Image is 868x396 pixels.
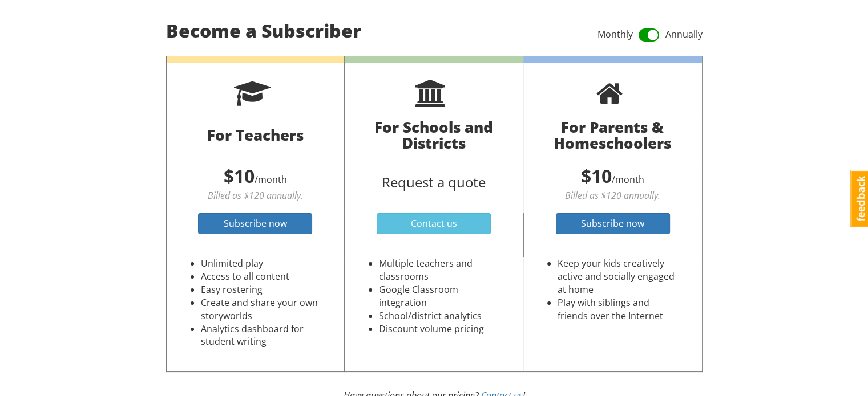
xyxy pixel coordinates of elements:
[379,322,500,336] li: Discount volume pricing
[540,119,684,152] h3: For Parents & Homeschoolers
[184,163,327,189] p: /month
[201,322,321,349] li: Analytics dashboard for student writing
[556,213,670,234] a: Subscribe now
[208,189,303,202] em: Billed as $120 annually.
[166,21,479,40] h2: Become a Subscriber
[558,257,679,296] li: Keep your kids creatively active and socially engaged at home
[379,257,500,283] li: Multiple teachers and classrooms
[224,164,255,188] span: $10
[198,213,312,234] a: Subscribe now
[201,283,321,296] li: Easy rostering
[379,283,500,309] li: Google Classroom integration
[201,257,321,270] li: Unlimited play
[581,217,644,230] span: Subscribe now
[540,163,684,189] p: /month
[377,213,491,234] a: Contact us
[379,309,500,322] li: School/district analytics
[565,189,660,202] em: Billed as $120 annually.
[581,164,612,188] span: $10
[479,26,703,44] div: Monthly Annually
[410,217,457,230] span: Contact us
[201,270,321,283] li: Access to all content
[201,296,321,322] li: Create and share your own storyworlds
[184,127,327,144] h3: For Teachers
[362,119,506,152] h3: For Schools and Districts
[382,173,486,191] span: Request a quote
[224,217,287,230] span: Subscribe now
[558,296,679,322] li: Play with siblings and friends over the Internet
